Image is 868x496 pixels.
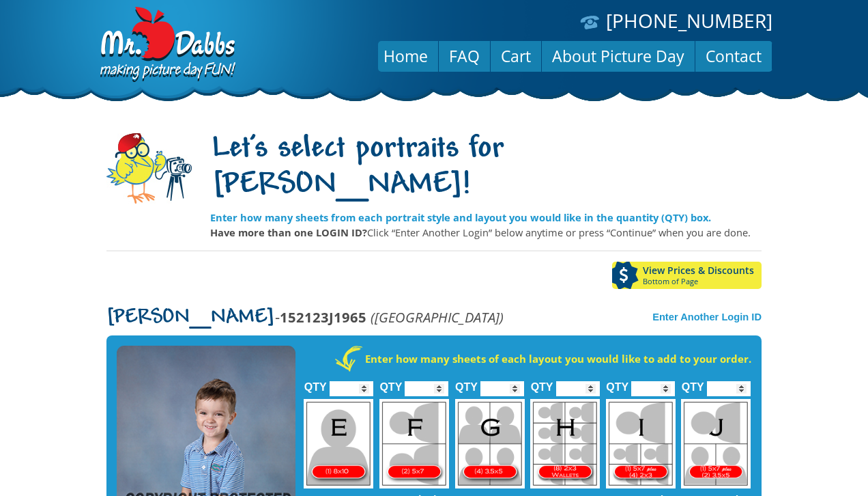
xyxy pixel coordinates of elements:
[106,309,504,325] p: -
[530,399,600,488] img: H
[373,40,438,72] a: Home
[210,210,711,224] strong: Enter how many sheets from each portrait style and layout you would like in the quantity (QTY) box.
[606,366,628,400] label: QTY
[695,40,772,72] a: Contact
[455,366,478,400] label: QTY
[606,399,676,488] img: I
[304,399,373,488] img: E
[371,307,504,327] em: ([GEOGRAPHIC_DATA])
[682,366,704,400] label: QTY
[210,225,762,240] p: Click “Enter Another Login” below anytime or press “Continue” when you are done.
[365,352,751,366] strong: Enter how many sheets of each layout you would like to add to your order.
[606,8,772,33] a: [PHONE_NUMBER]
[542,40,695,72] a: About Picture Day
[106,133,192,204] img: camera-mascot
[455,399,525,488] img: G
[681,399,751,488] img: J
[379,366,402,400] label: QTY
[491,40,541,72] a: Cart
[379,399,449,488] img: F
[652,312,762,322] a: Enter Another Login ID
[106,307,275,329] span: [PERSON_NAME]
[96,7,237,83] img: Dabbs Company
[612,262,762,289] a: View Prices & DiscountsBottom of Page
[439,40,490,72] a: FAQ
[280,307,366,327] strong: 152123J1965
[210,132,762,204] h1: Let's select portraits for [PERSON_NAME]!
[304,366,327,400] label: QTY
[643,277,762,286] span: Bottom of Page
[531,366,553,400] label: QTY
[210,225,367,239] strong: Have more than one LOGIN ID?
